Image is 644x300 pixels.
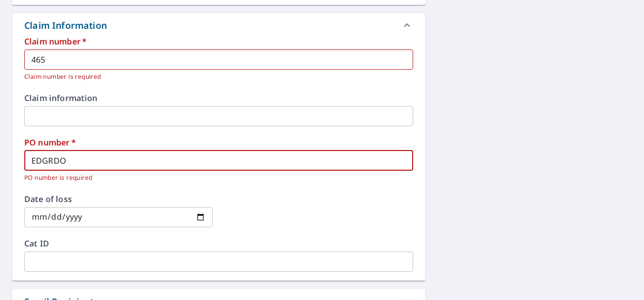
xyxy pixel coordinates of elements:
[24,195,213,203] label: Date of loss
[24,138,413,146] label: PO number
[24,239,413,247] label: Cat ID
[24,72,406,82] p: Claim number is required
[24,19,107,32] div: Claim Information
[24,37,413,45] label: Claim number
[12,13,425,37] div: Claim Information
[24,94,413,102] label: Claim information
[24,173,406,183] p: PO number is required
